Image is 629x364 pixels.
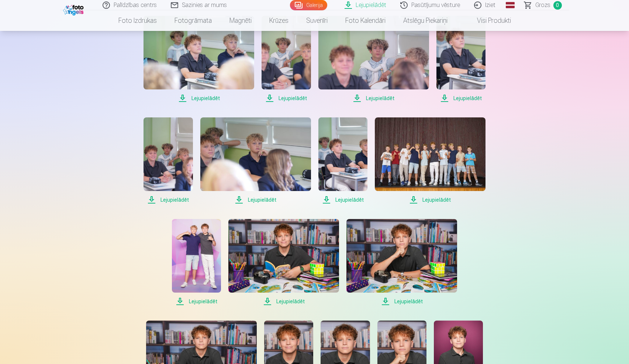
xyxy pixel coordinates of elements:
span: 0 [553,1,562,10]
a: Lejupielādēt [318,117,367,204]
a: Lejupielādēt [436,16,485,103]
span: Lejupielādēt [172,297,221,306]
a: Lejupielādēt [144,117,193,204]
span: Lejupielādēt [318,94,429,103]
span: Grozs [535,1,550,10]
a: Lejupielādēt [375,117,485,204]
a: Lejupielādēt [200,117,311,204]
a: Lejupielādēt [228,219,339,306]
a: Atslēgu piekariņi [394,10,456,31]
span: Lejupielādēt [262,94,311,103]
a: Magnēti [221,10,260,31]
span: Lejupielādēt [200,195,311,204]
span: Lejupielādēt [228,297,339,306]
a: Lejupielādēt [144,16,254,103]
a: Foto kalendāri [336,10,394,31]
a: Foto izdrukas [110,10,166,31]
img: /fa1 [63,3,86,15]
span: Lejupielādēt [375,195,485,204]
span: Lejupielādēt [144,94,254,103]
span: Lejupielādēt [144,195,193,204]
span: Lejupielādēt [346,297,457,306]
span: Lejupielādēt [318,195,367,204]
a: Krūzes [260,10,297,31]
a: Lejupielādēt [172,219,221,306]
a: Lejupielādēt [346,219,457,306]
a: Suvenīri [297,10,336,31]
span: Lejupielādēt [436,94,485,103]
a: Visi produkti [456,10,520,31]
a: Lejupielādēt [318,16,429,103]
a: Lejupielādēt [262,16,311,103]
a: Fotogrāmata [166,10,221,31]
